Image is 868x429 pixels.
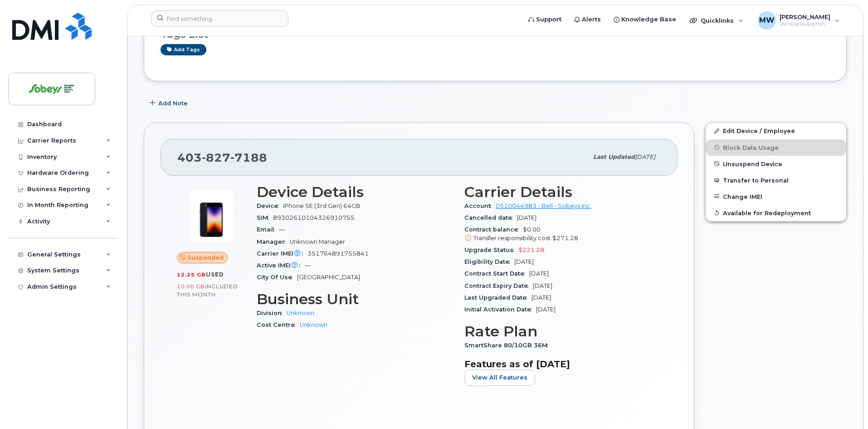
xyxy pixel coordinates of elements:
[177,151,267,164] span: 403
[464,226,523,233] span: Contract balance
[464,214,517,221] span: Cancelled date
[464,247,518,253] span: Upgrade Status
[464,294,532,301] span: Last Upgraded Date
[621,15,676,24] span: Knowledge Base
[593,153,635,160] span: Last updated
[759,15,775,26] span: MW
[257,238,290,245] span: Manager
[257,291,454,307] h3: Business Unit
[780,20,830,28] span: Wireless Admin
[283,202,361,209] span: iPhone SE (3rd Gen) 64GB
[533,282,552,289] span: [DATE]
[257,250,307,257] span: Carrier IMEI
[552,235,578,242] span: $271.28
[230,151,267,164] span: 7188
[257,321,300,328] span: Cost Centre
[518,247,544,253] span: $221.28
[464,270,529,277] span: Contract Start Date
[517,214,536,221] span: [DATE]
[706,123,846,139] a: Edit Device / Employee
[706,139,846,156] button: Block Data Usage
[257,184,454,200] h3: Device Details
[297,274,360,281] span: [GEOGRAPHIC_DATA]
[706,172,846,188] button: Transfer to Personal
[307,250,369,257] span: 351764891755841
[536,306,556,313] span: [DATE]
[177,271,206,278] span: 12.25 GB
[177,283,238,298] span: included this month
[206,271,224,278] span: used
[464,184,661,200] h3: Carrier Details
[522,10,568,29] a: Support
[158,99,188,108] span: Add Note
[257,214,273,221] span: SIM
[464,359,661,370] h3: Features as of [DATE]
[723,160,782,167] span: Unsuspend Device
[464,282,533,289] span: Contract Expiry Date
[514,258,534,265] span: [DATE]
[464,202,496,209] span: Account
[464,258,514,265] span: Eligibility Date
[751,11,846,30] div: Matthew Whittle
[287,310,314,316] a: Unknown
[706,205,846,221] button: Available for Redeployment
[257,226,279,233] span: Email
[300,321,327,328] a: Unknown
[257,262,305,269] span: Active IMEI
[161,44,206,55] a: Add tags
[706,188,846,205] button: Change IMEI
[161,29,830,40] h3: Tags List
[536,15,561,24] span: Support
[780,13,830,20] span: [PERSON_NAME]
[290,238,345,245] span: Unknown Manager
[257,274,297,281] span: City Of Use
[464,226,661,242] span: $0.00
[568,10,607,29] a: Alerts
[472,373,527,382] span: View All Features
[151,10,288,27] input: Find something...
[464,342,552,349] span: SmartShare 80/10GB 36M
[257,202,283,209] span: Device
[464,370,535,386] button: View All Features
[529,270,549,277] span: [DATE]
[464,306,536,313] span: Initial Activation Date
[683,11,750,30] div: Quicklinks
[144,95,195,111] button: Add Note
[202,151,230,164] span: 827
[473,235,551,242] span: Transfer responsibility cost
[273,214,355,221] span: 89302610104326910755
[496,202,591,209] a: 0510044983 - Bell - Sobeys Inc.
[635,153,655,160] span: [DATE]
[532,294,551,301] span: [DATE]
[279,226,285,233] span: —
[464,323,661,340] h3: Rate Plan
[177,283,205,290] span: 10.00 GB
[582,15,601,24] span: Alerts
[257,310,287,316] span: Division
[184,188,239,243] img: image20231002-3703462-1angbar.jpeg
[187,253,224,262] span: Suspended
[701,17,734,24] span: Quicklinks
[706,156,846,172] button: Unsuspend Device
[305,262,311,269] span: —
[607,10,683,29] a: Knowledge Base
[723,209,811,216] span: Available for Redeployment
